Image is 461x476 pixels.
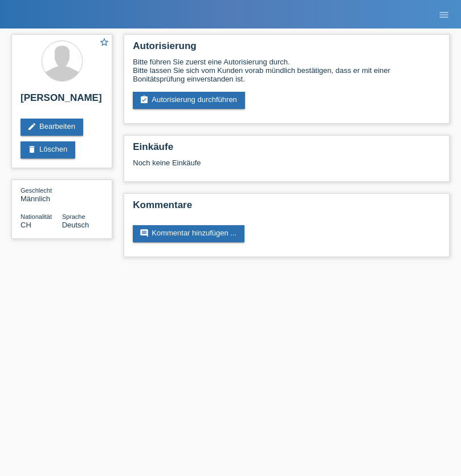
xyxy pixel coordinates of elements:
[21,187,52,194] span: Geschlecht
[27,145,36,154] i: delete
[99,37,109,47] i: star_border
[133,225,244,242] a: commentKommentar hinzufügen ...
[133,141,440,158] h2: Einkäufe
[21,186,62,203] div: Männlich
[433,11,455,18] a: menu
[133,58,440,83] div: Bitte führen Sie zuerst eine Autorisierung durch. Bitte lassen Sie sich vom Kunden vorab mündlich...
[62,213,85,220] span: Sprache
[62,221,89,229] span: Deutsch
[21,92,103,109] h2: [PERSON_NAME]
[21,213,52,220] span: Nationalität
[133,92,245,109] a: assignment_turned_inAutorisierung durchführen
[27,122,36,131] i: edit
[99,37,109,49] a: star_border
[133,200,440,217] h2: Kommentare
[21,119,83,136] a: editBearbeiten
[21,221,31,229] span: Schweiz
[21,141,75,158] a: deleteLöschen
[140,229,149,238] i: comment
[133,40,440,58] h2: Autorisierung
[438,9,450,21] i: menu
[133,158,440,176] div: Noch keine Einkäufe
[140,95,149,104] i: assignment_turned_in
